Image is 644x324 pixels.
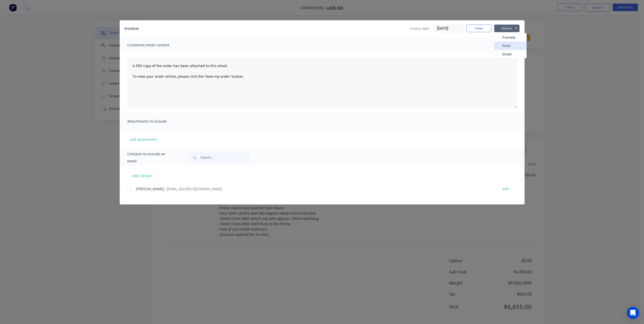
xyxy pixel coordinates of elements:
[136,186,164,191] span: [PERSON_NAME]
[127,58,517,108] textarea: A PDF copy of the order has been attached to this email. To view your order online, please click ...
[627,307,639,319] div: Open Intercom Messenger
[164,186,222,191] span: - [EMAIL_ADDRESS][DOMAIN_NAME]
[127,118,183,125] span: Attachments to include
[410,26,429,31] span: Invoice date
[500,185,512,192] button: edit
[466,25,492,32] button: Close
[494,42,527,50] button: Print
[494,25,520,32] button: Options
[127,136,159,143] button: add attachment
[201,153,251,163] input: Search...
[494,33,527,42] button: Preview
[127,42,183,49] span: Customise email content
[127,150,175,165] span: Contacts to include on email
[125,26,139,32] div: Invoice
[494,50,527,58] button: Email
[127,172,158,179] button: add contact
